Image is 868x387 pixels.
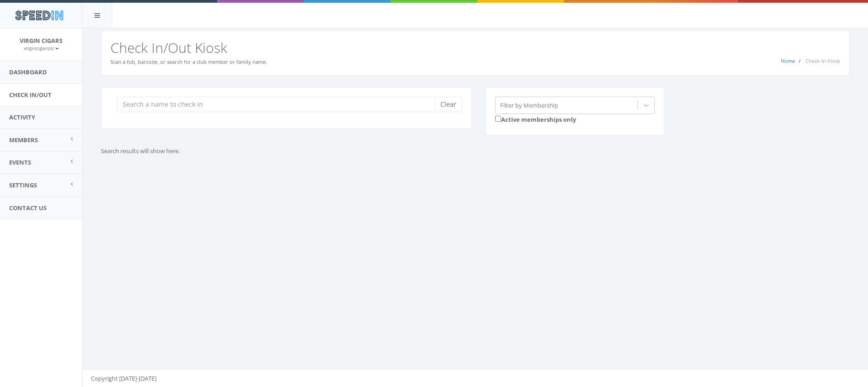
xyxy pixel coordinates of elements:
button: Clear [434,97,462,112]
span: Virgin Cigars [20,36,63,45]
a: Home [781,57,795,64]
small: Scan a fob, barcode, or search for a club member or family name. [110,58,267,65]
span: Contact Us [9,204,47,212]
input: Search a name to check in [117,97,441,112]
div: Filter by Membership [500,101,558,109]
input: Active memberships only [495,116,501,122]
img: speedin_logo.png [10,7,68,24]
span: Check-In Kiosk [805,57,840,64]
p: Search results will show here. [101,147,525,155]
label: Active memberships only [495,114,576,124]
span: Members [9,136,38,144]
span: Events [9,158,31,166]
a: virgincigarsllc [24,44,59,52]
h2: Check In/Out Kiosk [110,40,840,55]
small: virgincigarsllc [24,45,59,52]
span: Settings [9,181,37,189]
